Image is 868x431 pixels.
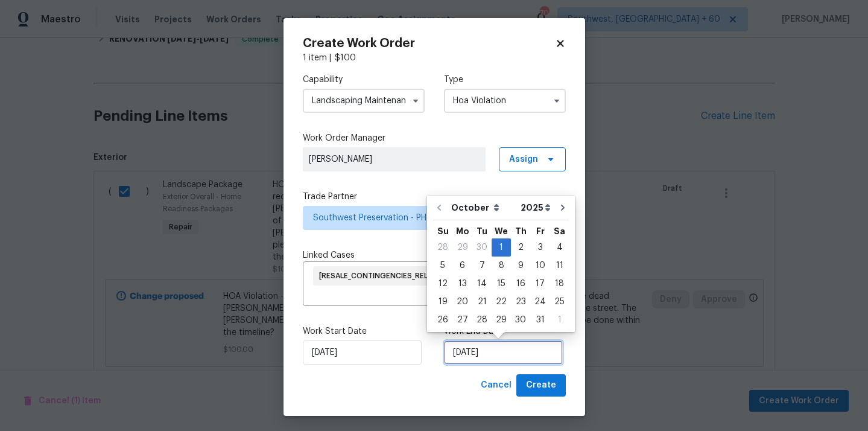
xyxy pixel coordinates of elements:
[554,227,565,235] abbr: Saturday
[530,311,550,328] div: 31
[516,374,566,397] button: Create
[472,257,492,274] div: 7
[509,153,538,165] span: Assign
[303,52,566,64] div: 1 item |
[492,239,511,256] div: 1
[530,275,550,293] div: Fri Oct 17 2025
[536,227,545,235] abbr: Friday
[472,311,492,329] div: Tue Oct 28 2025
[550,275,569,292] div: 18
[472,293,492,311] div: Tue Oct 21 2025
[550,257,569,275] div: Sat Oct 11 2025
[433,238,452,257] div: Sun Sep 28 2025
[433,293,452,310] div: 19
[495,227,508,235] abbr: Wednesday
[550,239,569,256] div: 4
[515,227,527,235] abbr: Thursday
[433,275,452,293] div: Sun Oct 12 2025
[452,239,472,256] div: 29
[492,275,511,293] div: Wed Oct 15 2025
[472,275,492,293] div: Tue Oct 14 2025
[452,238,472,257] div: Mon Sep 29 2025
[433,311,452,329] div: Sun Oct 26 2025
[433,239,452,256] div: 28
[303,89,425,113] input: Select...
[511,293,530,311] div: Thu Oct 23 2025
[303,191,566,203] label: Trade Partner
[477,227,487,235] abbr: Tuesday
[313,266,530,286] div: [RESALE_CONTINGENCIES_RELEASED] HOA Violations for [STREET_ADDRESS]
[433,257,452,275] div: Sun Oct 05 2025
[433,275,452,292] div: 12
[492,293,511,310] div: 22
[511,275,530,292] div: 16
[444,89,566,113] input: Select...
[511,311,530,328] div: 30
[550,257,569,274] div: 11
[476,374,516,397] button: Cancel
[511,257,530,275] div: Thu Oct 09 2025
[492,257,511,274] div: 8
[433,257,452,274] div: 5
[492,238,511,257] div: Wed Oct 01 2025
[550,311,569,329] div: Sat Nov 01 2025
[472,275,492,292] div: 14
[550,311,569,328] div: 1
[313,212,538,224] span: Southwest Preservation - PHX-L
[433,311,452,328] div: 26
[511,275,530,293] div: Thu Oct 16 2025
[550,275,569,293] div: Sat Oct 18 2025
[530,257,550,275] div: Fri Oct 10 2025
[408,94,423,108] button: Show options
[437,227,449,235] abbr: Sunday
[303,74,425,86] label: Capability
[530,293,550,310] div: 24
[452,311,472,329] div: Mon Oct 27 2025
[530,293,550,311] div: Fri Oct 24 2025
[472,311,492,328] div: 28
[550,293,569,311] div: Sat Oct 25 2025
[492,257,511,275] div: Wed Oct 08 2025
[511,257,530,274] div: 9
[472,293,492,310] div: 21
[472,239,492,256] div: 30
[530,238,550,257] div: Fri Oct 03 2025
[303,132,566,144] label: Work Order Manager
[518,199,554,217] select: Year
[452,311,472,328] div: 27
[472,238,492,257] div: Tue Sep 30 2025
[335,54,356,62] span: $ 100
[452,275,472,293] div: Mon Oct 13 2025
[550,293,569,310] div: 25
[530,239,550,256] div: 3
[452,293,472,311] div: Mon Oct 20 2025
[472,257,492,275] div: Tue Oct 07 2025
[550,94,564,108] button: Show options
[530,311,550,329] div: Fri Oct 31 2025
[550,238,569,257] div: Sat Oct 04 2025
[530,257,550,274] div: 10
[319,271,519,281] span: [RESALE_CONTINGENCIES_RELEASED] HOA Violations for [STREET_ADDRESS]
[433,293,452,311] div: Sun Oct 19 2025
[303,325,425,337] label: Work Start Date
[452,257,472,275] div: Mon Oct 06 2025
[444,74,566,86] label: Type
[303,340,422,365] input: M/D/YYYY
[511,311,530,329] div: Thu Oct 30 2025
[492,311,511,329] div: Wed Oct 29 2025
[448,199,518,217] select: Month
[303,37,555,49] h2: Create Work Order
[452,293,472,310] div: 20
[492,293,511,311] div: Wed Oct 22 2025
[511,293,530,310] div: 23
[309,153,480,165] span: [PERSON_NAME]
[430,196,448,220] button: Go to previous month
[511,238,530,257] div: Thu Oct 02 2025
[456,227,469,235] abbr: Monday
[511,239,530,256] div: 2
[526,378,556,393] span: Create
[481,378,512,393] span: Cancel
[492,275,511,292] div: 15
[554,196,572,220] button: Go to next month
[303,249,355,261] span: Linked Cases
